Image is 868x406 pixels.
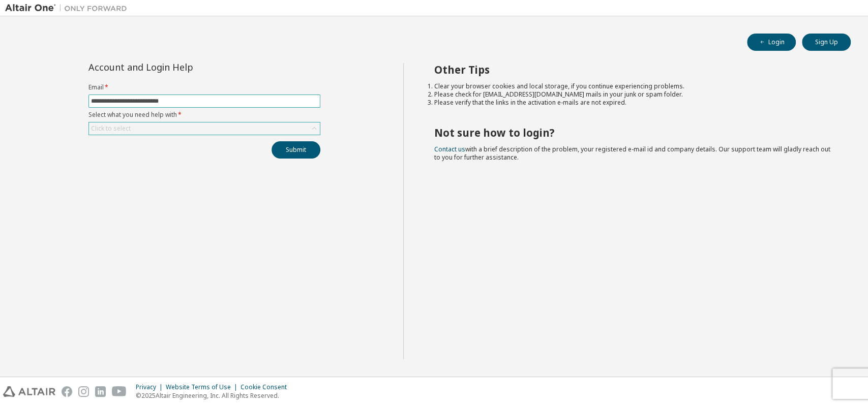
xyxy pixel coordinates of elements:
div: Click to select [91,124,131,133]
span: with a brief description of the problem, your registered e-mail id and company details. Our suppo... [434,145,830,162]
li: Clear your browser cookies and local storage, if you continue experiencing problems. [434,82,832,90]
div: Privacy [136,383,166,391]
h2: Not sure how to login? [434,126,832,139]
a: Contact us [434,145,465,153]
div: Account and Login Help [88,63,274,71]
button: Submit [272,141,320,159]
div: Cookie Consent [241,383,293,391]
li: Please check for [EMAIL_ADDRESS][DOMAIN_NAME] mails in your junk or spam folder. [434,90,832,99]
div: Website Terms of Use [166,383,241,391]
h2: Other Tips [434,63,832,76]
img: instagram.svg [78,386,89,397]
img: youtube.svg [112,386,127,397]
li: Please verify that the links in the activation e-mails are not expired. [434,99,832,107]
div: Click to select [89,122,320,135]
img: altair_logo.svg [3,386,55,397]
img: linkedin.svg [95,386,106,397]
img: Altair One [5,3,132,13]
img: facebook.svg [62,386,72,397]
button: Login [747,34,796,51]
label: Email [88,83,320,91]
label: Select what you need help with [88,111,320,119]
p: © 2025 Altair Engineering, Inc. All Rights Reserved. [136,391,293,400]
button: Sign Up [802,34,851,51]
